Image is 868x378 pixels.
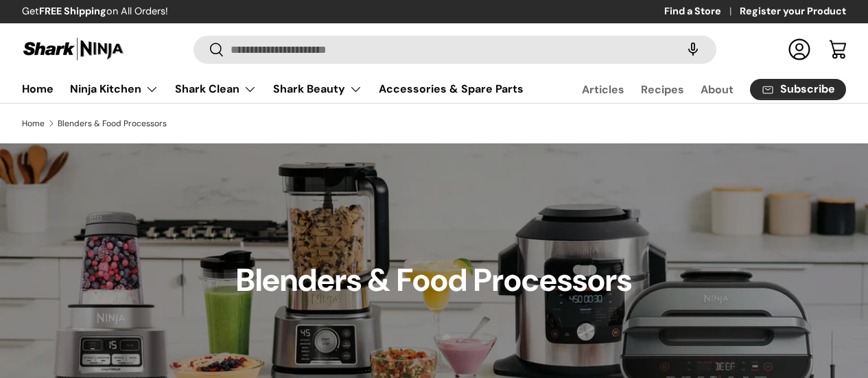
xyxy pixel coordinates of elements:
[273,75,362,103] a: Shark Beauty
[39,5,106,17] strong: FREE Shipping
[22,117,846,130] nav: Breadcrumbs
[175,75,257,103] a: Shark Clean
[549,75,846,103] nav: Secondary
[664,4,740,19] a: Find a Store
[22,75,524,103] nav: Primary
[740,4,846,19] a: Register your Product
[582,76,624,103] a: Articles
[641,76,684,103] a: Recipes
[22,36,125,62] img: Shark Ninja Philippines
[701,76,734,103] a: About
[750,79,846,100] a: Subscribe
[167,75,265,103] summary: Shark Clean
[22,119,45,128] a: Home
[22,4,168,19] p: Get on All Orders!
[62,75,167,103] summary: Ninja Kitchen
[379,75,524,102] a: Accessories & Spare Parts
[70,75,159,103] a: Ninja Kitchen
[58,119,167,128] a: Blenders & Food Processors
[22,75,54,102] a: Home
[236,261,632,300] h1: Blenders & Food Processors
[671,34,715,64] speech-search-button: Search by voice
[265,75,371,103] summary: Shark Beauty
[780,84,835,95] span: Subscribe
